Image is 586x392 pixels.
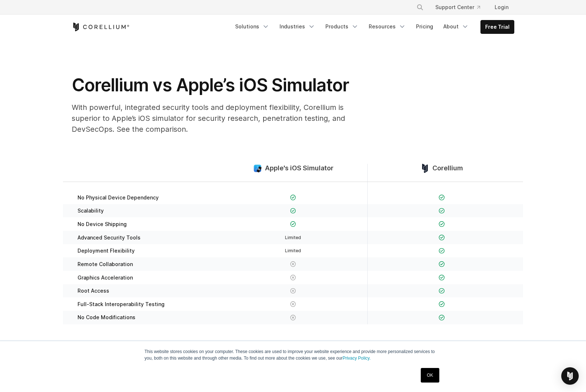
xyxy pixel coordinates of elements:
[231,20,274,33] a: Solutions
[439,261,445,267] img: Checkmark
[290,208,296,214] img: Checkmark
[439,194,445,201] img: Checkmark
[275,20,320,33] a: Industries
[343,356,371,361] a: Privacy Policy.
[412,20,437,33] a: Pricing
[78,261,133,268] span: Remote Collaboration
[290,314,296,321] img: X
[290,221,296,227] img: Checkmark
[78,288,109,294] span: Root Access
[439,20,473,33] a: About
[561,367,579,385] div: Open Intercom Messenger
[489,1,514,14] a: Login
[265,164,333,173] span: Apple's iOS Simulator
[78,194,159,201] span: No Physical Device Dependency
[321,20,363,33] a: Products
[78,234,140,241] span: Advanced Security Tools
[421,368,439,383] a: OK
[429,1,486,14] a: Support Center
[439,314,445,321] img: Checkmark
[290,261,296,267] img: X
[72,102,363,135] p: With powerful, integrated security tools and deployment flexibility, Corellium is superior to App...
[144,348,442,361] p: This website stores cookies on your computer. These cookies are used to improve your website expe...
[231,20,514,34] div: Navigation Menu
[72,23,130,31] a: Corellium Home
[432,164,463,173] span: Corellium
[78,207,104,214] span: Scalability
[72,74,363,96] h1: Corellium vs Apple’s iOS Simulator
[78,301,165,308] span: Full-Stack Interoperability Testing
[408,1,514,14] div: Navigation Menu
[290,194,296,201] img: Checkmark
[78,274,133,281] span: Graphics Acceleration
[290,301,296,307] img: X
[78,248,135,254] span: Deployment Flexibility
[285,235,301,240] span: Limited
[290,288,296,294] img: X
[439,221,445,227] img: Checkmark
[439,248,445,254] img: Checkmark
[439,301,445,307] img: Checkmark
[481,20,514,33] a: Free Trial
[439,274,445,281] img: Checkmark
[78,221,127,227] span: No Device Shipping
[439,208,445,214] img: Checkmark
[364,20,410,33] a: Resources
[413,1,427,14] button: Search
[439,288,445,294] img: Checkmark
[439,234,445,241] img: Checkmark
[285,248,301,253] span: Limited
[78,314,135,321] span: No Code Modifications
[290,274,296,281] img: X
[253,164,262,173] img: compare_ios-simulator--large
